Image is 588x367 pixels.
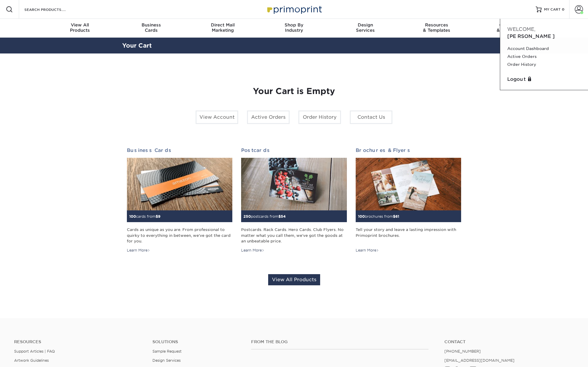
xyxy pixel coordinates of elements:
div: Postcards. Rack Cards. Hero Cards. Club Flyers. No matter what you call them, we've got the goods... [241,227,347,244]
a: Business Cards 100cards from$9 Cards as unique as you are. From professional to quirky to everyth... [127,148,232,253]
img: Brochures & Flyers [356,158,461,211]
a: Contact& Support [472,19,544,38]
span: $ [156,214,158,219]
a: Logout [507,76,581,83]
h2: Brochures & Flyers [356,148,461,153]
h4: Resources [14,339,144,344]
span: 9 [158,214,160,219]
a: Account Dashboard [507,45,581,53]
span: Business [116,22,187,28]
div: Learn More [356,248,379,253]
span: 54 [281,214,286,219]
a: Contact [444,339,574,344]
a: View AllProducts [44,19,116,38]
a: Sample Request [152,349,182,353]
span: $ [278,214,281,219]
span: 100 [129,214,136,219]
div: & Support [472,22,544,33]
a: DesignServices [330,19,401,38]
h2: Business Cards [127,148,232,153]
div: Industry [258,22,330,33]
span: Welcome, [507,26,535,32]
a: Contact Us [350,110,392,124]
div: Tell your story and leave a lasting impression with Primoprint brochures. [356,227,461,244]
a: Active Orders [247,110,290,124]
h2: Postcards [241,148,347,153]
a: Direct MailMarketing [187,19,258,38]
span: 100 [358,214,365,219]
span: MY CART [544,7,561,12]
a: View All Products [268,274,320,285]
a: Support Articles | FAQ [14,349,55,353]
img: Postcards [241,158,347,211]
span: Contact [472,22,544,28]
div: Learn More [241,248,264,253]
h1: Your Cart is Empty [127,86,461,96]
span: 61 [395,214,399,219]
div: Cards as unique as you are. From professional to quirky to everything in between, we've got the c... [127,227,232,244]
a: Shop ByIndustry [258,19,330,38]
span: 0 [562,7,565,11]
div: Cards [116,22,187,33]
a: Resources& Templates [401,19,472,38]
a: Brochures & Flyers 100brochures from$61 Tell your story and leave a lasting impression with Primo... [356,148,461,253]
span: Resources [401,22,472,28]
div: & Templates [401,22,472,33]
a: Order History [298,110,341,124]
h4: Solutions [152,339,242,344]
small: cards from [129,214,160,219]
span: 250 [243,214,251,219]
div: Products [44,22,116,33]
h4: From the Blog [251,339,429,344]
input: SEARCH PRODUCTS..... [24,6,81,13]
small: postcards from [243,214,286,219]
span: Shop By [258,22,330,28]
div: Marketing [187,22,258,33]
a: [PHONE_NUMBER] [444,349,481,353]
a: Artwork Guidelines [14,358,49,363]
a: Order History [507,61,581,68]
a: BusinessCards [116,19,187,38]
a: [EMAIL_ADDRESS][DOMAIN_NAME] [444,358,515,363]
div: Services [330,22,401,33]
a: View Account [196,110,238,124]
img: Primoprint [265,3,323,16]
a: Postcards 250postcards from$54 Postcards. Rack Cards. Hero Cards. Club Flyers. No matter what you... [241,148,347,253]
span: View All [44,22,116,28]
img: Business Cards [127,158,232,211]
span: Direct Mail [187,22,258,28]
span: $ [393,214,395,219]
span: [PERSON_NAME] [507,33,555,39]
span: Design [330,22,401,28]
small: brochures from [358,214,399,219]
a: Design Services [152,358,181,363]
div: Learn More [127,248,150,253]
a: Your Cart [122,42,152,49]
a: Active Orders [507,53,581,61]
